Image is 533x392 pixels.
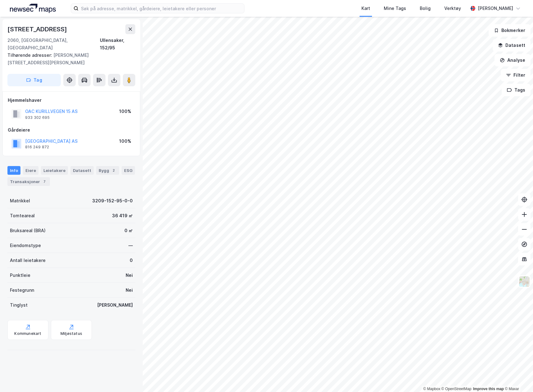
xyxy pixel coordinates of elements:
div: Nei [126,286,133,294]
img: Z [518,276,530,287]
div: [PERSON_NAME] [STREET_ADDRESS][PERSON_NAME] [7,52,130,66]
div: Kart [361,5,370,12]
div: 36 419 ㎡ [112,212,133,219]
div: [STREET_ADDRESS] [7,24,68,34]
button: Bokmerker [489,24,531,37]
div: Leietakere [41,166,68,175]
div: Tinglyst [10,301,28,309]
button: Tags [502,84,531,96]
div: Datasett [70,166,94,175]
div: Festegrunn [10,286,34,294]
button: Filter [501,69,531,81]
a: Mapbox [423,387,440,391]
div: Mine Tags [384,5,406,12]
iframe: Chat Widget [502,362,533,392]
button: Tag [7,74,61,86]
a: Improve this map [473,387,504,391]
div: Info [7,166,20,175]
button: Datasett [493,39,531,52]
a: OpenStreetMap [441,387,472,391]
img: logo.a4113a55bc3d86da70a041830d287a7e.svg [10,4,56,13]
div: 816 249 872 [25,145,49,150]
div: [PERSON_NAME] [97,301,133,309]
div: 2 [110,167,117,173]
div: Hjemmelshaver [8,97,135,104]
div: Bruksareal (BRA) [10,227,46,234]
div: Gårdeiere [8,126,135,134]
div: ESG [122,166,135,175]
div: Antall leietakere [10,257,46,264]
div: Bygg [96,166,119,175]
div: Eiendomstype [10,242,41,249]
button: Analyse [495,54,531,66]
div: — [128,242,133,249]
div: 7 [41,178,47,185]
div: 933 302 695 [25,115,50,120]
div: Verktøy [444,5,461,12]
span: Tilhørende adresser: [7,52,53,58]
div: 100% [119,108,131,115]
div: Punktleie [10,272,30,279]
div: Kommunekart [14,331,41,336]
div: [PERSON_NAME] [478,5,513,12]
div: Matrikkel [10,197,30,205]
div: 2060, [GEOGRAPHIC_DATA], [GEOGRAPHIC_DATA] [7,37,100,52]
div: 0 [130,257,133,264]
div: 3209-152-95-0-0 [92,197,133,205]
div: Eiere [23,166,38,175]
div: Tomteareal [10,212,35,219]
div: Miljøstatus [60,331,82,336]
div: 0 ㎡ [124,227,133,234]
div: 100% [119,137,131,145]
div: Transaksjoner [7,177,50,186]
div: Ullensaker, 152/95 [100,37,135,52]
div: Nei [126,272,133,279]
div: Bolig [420,5,431,12]
input: Søk på adresse, matrikkel, gårdeiere, leietakere eller personer [78,4,244,13]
